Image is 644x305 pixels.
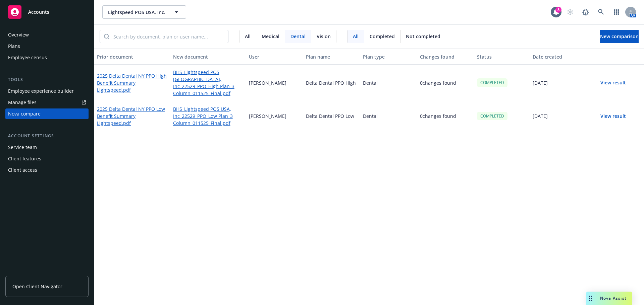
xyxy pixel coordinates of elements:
div: Tools [5,76,89,83]
span: All [245,33,251,40]
div: Dental [360,65,417,101]
div: Manage files [8,97,37,108]
button: View result [590,109,637,123]
a: Plans [5,41,89,52]
div: Employee experience builder [8,86,74,96]
span: Completed [370,33,395,40]
span: Lightspeed POS USA, Inc. [108,9,166,16]
div: New document [173,53,244,60]
button: Date created [530,49,587,65]
div: Delta Dental PPO Low [303,101,360,131]
div: Service team [8,142,37,153]
div: Account settings [5,133,89,139]
p: 0 changes found [420,79,456,86]
a: Manage files [5,97,89,108]
button: New document [170,49,247,65]
span: Accounts [28,9,49,15]
button: Prior document [94,49,170,65]
a: Switch app [610,5,623,19]
div: User [249,53,301,60]
div: COMPLETED [477,112,507,120]
div: COMPLETED [477,78,507,87]
a: 2025 Delta Dental NY PPO High Benefit Summary Lightspeed.pdf [97,72,168,93]
a: BHS_Lightspeed POS [GEOGRAPHIC_DATA], Inc_22529_PPO_High Plan_3 Column_011525_Final.pdf [173,69,244,97]
span: New comparison [600,33,639,40]
a: Start snowing [563,5,577,19]
button: Changes found [417,49,474,65]
a: Accounts [5,3,89,21]
span: Vision [317,33,331,40]
span: Open Client Navigator [12,283,62,290]
button: New comparison [600,30,639,43]
a: BHS_Lightspeed POS USA, Inc_22529_PPO_Low Plan_3 Column_011525_Final.pdf [173,105,244,127]
button: Plan type [360,49,417,65]
p: 0 changes found [420,112,456,120]
p: [DATE] [533,112,548,120]
div: Client features [8,153,41,164]
a: Overview [5,29,89,40]
div: Prior document [97,53,168,60]
a: Client access [5,165,89,175]
button: User [246,49,303,65]
a: Report a Bug [579,5,592,19]
button: Status [474,49,530,65]
div: Dental [360,101,417,131]
span: Nova Assist [600,295,627,301]
div: Employee census [8,52,47,63]
a: Employee census [5,52,89,63]
a: Nova compare [5,108,89,119]
span: All [353,33,359,40]
p: [PERSON_NAME] [249,112,286,120]
div: Changes found [420,53,472,60]
svg: Search [104,34,109,39]
div: Plan name [306,53,358,60]
div: Delta Dental PPO High [303,65,360,101]
span: Medical [262,33,279,40]
div: Plans [8,41,20,52]
a: Search [594,5,608,19]
a: Service team [5,142,89,153]
div: Client access [8,165,37,175]
div: Nova compare [8,108,41,119]
button: View result [590,76,637,89]
button: Plan name [303,49,360,65]
div: Overview [8,29,29,40]
div: Date created [533,53,584,60]
div: 8 [555,7,561,13]
p: [DATE] [533,79,548,86]
a: Client features [5,153,89,164]
span: Not completed [406,33,440,40]
p: [PERSON_NAME] [249,79,286,86]
div: Plan type [363,53,415,60]
div: Status [477,53,527,60]
div: Drag to move [586,292,595,305]
a: 2025 Delta Dental NY PPO Low Benefit Summary Lightspeed.pdf [97,105,168,127]
button: Nova Assist [586,292,632,305]
a: Employee experience builder [5,86,89,96]
span: Dental [290,33,306,40]
button: Lightspeed POS USA, Inc. [102,5,186,19]
input: Search by document, plan or user name... [109,30,228,43]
